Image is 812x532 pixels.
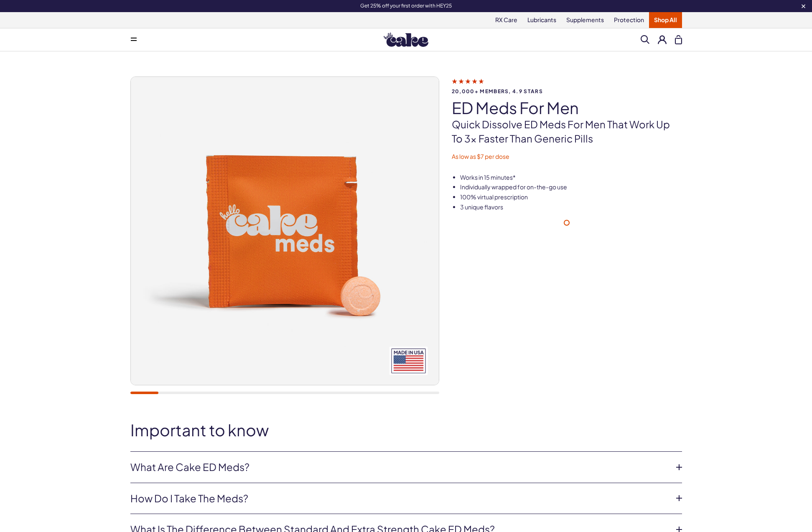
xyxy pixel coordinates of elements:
a: Protection [609,12,649,28]
a: Shop All [649,12,682,28]
h1: ED Meds for Men [452,99,682,117]
p: As low as $7 per dose [452,153,682,161]
img: ED Meds for Men [131,77,439,385]
a: Lubricants [522,12,561,28]
span: 20,000+ members, 4.9 stars [452,89,682,94]
li: 3 unique flavors [460,203,682,211]
img: Hello Cake [384,33,428,47]
li: 100% virtual prescription [460,193,682,201]
h2: Important to know [130,421,682,439]
div: Get 25% off your first order with HEY25 [105,3,707,9]
p: Quick dissolve ED Meds for men that work up to 3x faster than generic pills [452,117,682,145]
a: What are Cake ED Meds? [130,460,669,474]
a: 20,000+ members, 4.9 stars [452,77,682,94]
a: RX Care [490,12,522,28]
a: How do I take the meds? [130,491,669,506]
li: Works in 15 minutes* [460,173,682,182]
a: Supplements [561,12,609,28]
li: Individually wrapped for on-the-go use [460,183,682,191]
